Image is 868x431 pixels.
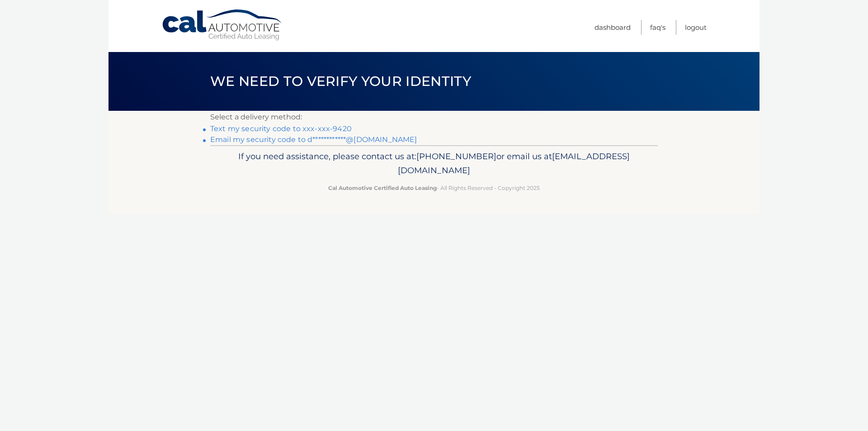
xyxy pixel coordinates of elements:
[216,149,652,178] p: If you need assistance, please contact us at: or email us at
[161,9,283,41] a: Cal Automotive
[210,124,352,133] a: Text my security code to xxx-xxx-9420
[650,20,665,35] a: FAQ's
[416,151,496,161] span: [PHONE_NUMBER]
[328,185,437,191] strong: Cal Automotive Certified Auto Leasing
[210,111,658,123] p: Select a delivery method:
[594,20,631,35] a: Dashboard
[210,73,471,90] span: We need to verify your identity
[685,20,707,35] a: Logout
[216,183,652,193] p: - All Rights Reserved - Copyright 2025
